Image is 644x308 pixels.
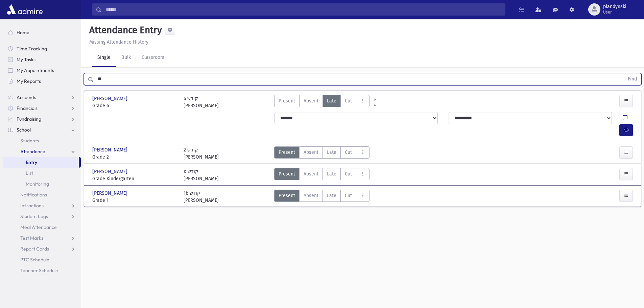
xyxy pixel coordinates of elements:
span: Present [279,149,295,156]
span: Entry [26,159,37,165]
a: Home [3,27,81,38]
span: My Tasks [17,56,35,63]
span: User [603,9,626,15]
span: Present [279,97,295,104]
span: Grade 2 [92,153,177,161]
div: 1b קודש [PERSON_NAME] [184,190,219,204]
a: Missing Attendance History [87,39,148,45]
a: Attendance [3,146,81,157]
span: Cut [345,97,352,104]
span: Grade 1 [92,197,177,204]
a: Meal Attendance [3,222,81,233]
span: Absent [304,149,318,156]
span: Cut [345,170,352,177]
span: Meal Attendance [20,224,57,230]
a: My Tasks [3,54,81,65]
span: Cut [345,149,352,156]
a: Single [92,48,116,67]
span: Grade Kindergarten [92,175,177,182]
a: Report Cards [3,243,81,254]
a: Infractions [3,200,81,211]
a: Notifications [3,189,81,200]
div: AttTypes [274,190,369,204]
span: Late [327,149,336,156]
span: My Reports [17,78,41,84]
span: Present [279,170,295,177]
span: Notifications [20,192,47,198]
span: [PERSON_NAME] [92,95,129,102]
a: School [3,124,81,135]
span: PTC Schedule [20,257,49,263]
span: Monitoring [26,181,49,187]
div: 2 קודש [PERSON_NAME] [184,146,219,161]
span: List [26,170,33,176]
span: [PERSON_NAME] [92,146,129,153]
a: Time Tracking [3,43,81,54]
div: AttTypes [274,168,369,182]
a: Entry [3,157,79,168]
span: Late [327,192,336,199]
span: Attendance [20,148,45,155]
span: Present [279,192,295,199]
span: Home [17,29,29,35]
a: Fundraising [3,114,81,124]
span: Time Tracking [17,46,47,52]
span: Late [327,170,336,177]
span: Test Marks [20,235,43,241]
span: Fundraising [17,116,41,122]
button: Find [624,73,641,85]
div: K קודש [PERSON_NAME] [184,168,219,182]
span: My Appointments [17,67,54,73]
span: School [17,127,31,133]
span: Absent [304,97,318,104]
span: Financials [17,105,38,111]
span: Infractions [20,203,44,209]
u: Missing Attendance History [89,39,148,45]
a: Classroom [136,48,170,67]
a: Monitoring [3,179,81,189]
span: Teacher Schedule [20,267,58,274]
div: 6 קודש [PERSON_NAME] [184,95,219,109]
a: Test Marks [3,233,81,243]
span: Cut [345,192,352,199]
span: plandynski [603,4,626,9]
a: Teacher Schedule [3,265,81,276]
span: Absent [304,170,318,177]
img: AdmirePro [5,3,44,16]
span: Accounts [17,94,36,100]
span: Report Cards [20,246,49,252]
div: AttTypes [274,95,369,109]
span: Students [20,138,39,144]
a: Students [3,135,81,146]
span: [PERSON_NAME] [92,168,129,175]
a: Student Logs [3,211,81,222]
a: PTC Schedule [3,254,81,265]
span: Late [327,97,336,104]
a: My Reports [3,76,81,87]
div: AttTypes [274,146,369,161]
a: Accounts [3,92,81,103]
a: My Appointments [3,65,81,76]
span: Student Logs [20,213,48,219]
span: Grade 6 [92,102,177,109]
a: Financials [3,103,81,114]
a: List [3,168,81,179]
input: Search [102,3,505,16]
a: Bulk [116,48,136,67]
span: Absent [304,192,318,199]
span: [PERSON_NAME] [92,190,129,197]
h5: Attendance Entry [87,24,162,36]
